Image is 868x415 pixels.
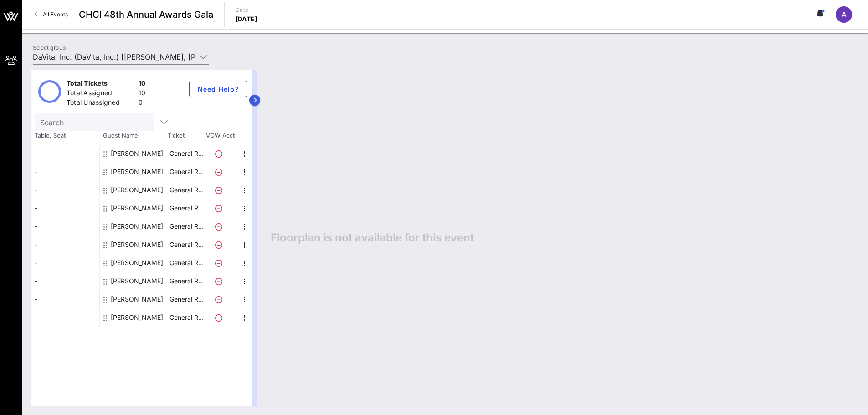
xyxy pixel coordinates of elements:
p: General R… [168,290,205,308]
p: General R… [168,144,205,163]
span: All Events [43,11,68,18]
p: General R… [168,181,205,199]
label: Select group [33,44,66,51]
div: Angel Colon-Rivera [111,144,163,163]
p: General R… [168,163,205,181]
div: Total Unassigned [67,98,135,109]
div: - [31,144,99,163]
div: Jazmin Chavez [111,181,163,199]
p: General R… [168,272,205,290]
div: - [31,163,99,181]
div: Total Assigned [67,88,135,100]
p: General R… [168,217,205,236]
div: Total Tickets [67,79,135,90]
span: Table, Seat [31,131,99,140]
span: Guest Name [99,131,168,140]
div: - [31,308,99,327]
span: VOW Acct [204,131,236,140]
div: Leslie Luna [111,236,163,254]
div: John Weber [111,199,163,217]
div: - [31,217,99,236]
span: Floorplan is not available for this event [271,231,474,245]
p: General R… [168,199,205,217]
p: General R… [168,236,205,254]
div: Marcus Garza [111,254,163,272]
div: Paniz Rezaeerod [111,290,163,308]
div: - [31,272,99,290]
div: Laney O'Shea [111,217,163,236]
span: CHCI 48th Annual Awards Gala [79,8,213,21]
div: - [31,199,99,217]
div: A [836,6,852,23]
div: 10 [139,88,146,100]
p: General R… [168,308,205,327]
span: A [842,10,847,19]
p: General R… [168,254,205,272]
div: - [31,181,99,199]
span: Need Help? [197,85,239,93]
div: 10 [139,79,146,90]
div: - [31,290,99,308]
p: [DATE] [236,15,257,24]
div: Patricia Ordaz [111,308,163,327]
div: 0 [139,98,146,109]
div: - [31,254,99,272]
button: Need Help? [189,81,247,97]
span: Ticket [168,131,204,140]
div: Antonio Huerta [111,163,163,181]
div: Nisha Thanawala [111,272,163,290]
a: All Events [29,7,73,22]
p: Date [236,5,257,15]
div: - [31,236,99,254]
